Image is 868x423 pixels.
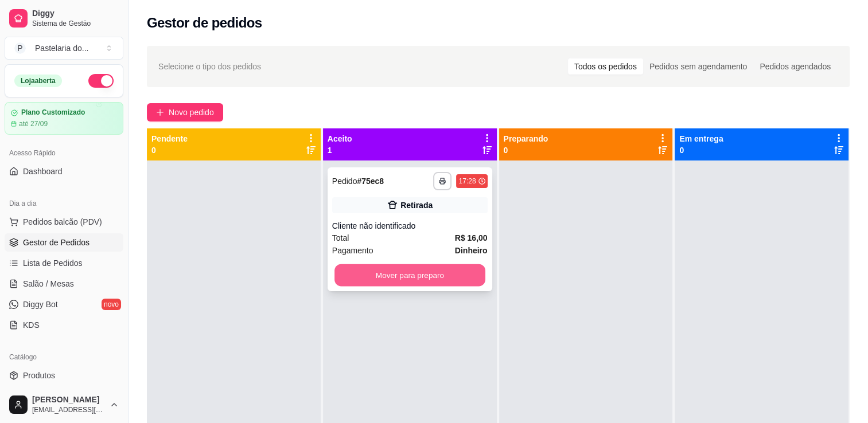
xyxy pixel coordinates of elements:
span: Novo pedido [169,106,214,119]
strong: Dinheiro [455,246,488,255]
a: Produtos [5,366,123,385]
span: Sistema de Gestão [32,19,119,28]
strong: # 75ec8 [357,177,384,186]
button: [PERSON_NAME][EMAIL_ADDRESS][DOMAIN_NAME] [5,391,123,418]
span: Produtos [23,370,55,381]
div: Catálogo [5,348,123,366]
span: Lista de Pedidos [23,257,83,269]
p: Preparando [504,133,548,144]
button: Select a team [5,37,123,60]
a: KDS [5,316,123,334]
div: Pedidos sem agendamento [643,58,753,75]
div: Dia a dia [5,194,123,213]
div: Todos os pedidos [568,58,643,75]
span: Diggy Bot [23,299,58,310]
article: Plano Customizado [21,108,85,117]
div: Loja aberta [14,75,62,87]
p: 1 [328,144,352,156]
button: Pedidos balcão (PDV) [5,213,123,231]
span: P [14,42,26,54]
span: [PERSON_NAME] [32,395,105,405]
span: KDS [23,319,40,331]
p: Aceito [328,133,352,144]
a: Dashboard [5,162,123,181]
span: Selecione o tipo dos pedidos [158,60,261,73]
a: Diggy Botnovo [5,295,123,314]
div: Cliente não identificado [332,220,488,232]
h2: Gestor de pedidos [147,14,262,32]
span: plus [156,108,164,116]
p: Em entrega [679,133,723,144]
span: Salão / Mesas [23,278,74,289]
div: 17:28 [458,177,476,186]
a: Gestor de Pedidos [5,233,123,252]
p: 0 [504,144,548,156]
span: Gestor de Pedidos [23,237,89,248]
p: Pendente [151,133,188,144]
span: [EMAIL_ADDRESS][DOMAIN_NAME] [32,405,105,414]
a: Salão / Mesas [5,275,123,293]
span: Pedido [332,177,357,186]
a: DiggySistema de Gestão [5,5,123,32]
div: Pastelaria do ... [35,42,88,54]
span: Total [332,232,349,244]
button: Alterar Status [88,74,114,88]
button: Mover para preparo [334,264,485,287]
button: Novo pedido [147,103,223,122]
span: Pedidos balcão (PDV) [23,216,102,228]
span: Diggy [32,9,119,19]
a: Plano Customizadoaté 27/09 [5,102,123,135]
span: Pagamento [332,244,373,257]
p: 0 [679,144,723,156]
div: Acesso Rápido [5,144,123,162]
div: Retirada [400,199,433,211]
div: Pedidos agendados [753,58,837,75]
a: Lista de Pedidos [5,254,123,272]
span: Dashboard [23,166,63,177]
strong: R$ 16,00 [455,233,488,242]
article: até 27/09 [19,119,48,128]
p: 0 [151,144,188,156]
